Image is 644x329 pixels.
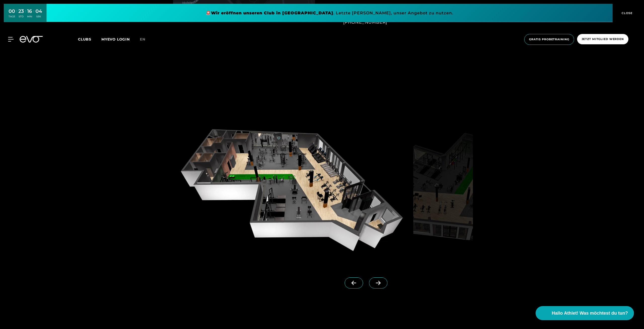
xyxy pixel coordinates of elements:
div: : [33,8,34,21]
img: evofitness [413,110,473,265]
button: Hallo Athlet! Was möchtest du tun? [536,306,634,320]
div: 23 [18,8,24,15]
span: CLOSE [620,11,633,15]
div: MIN [27,15,32,18]
div: 16 [27,8,32,15]
a: en [140,36,151,42]
img: evofitness [173,110,411,265]
button: CLOSE [613,4,640,22]
div: SEK [35,15,42,18]
span: Clubs [78,37,91,42]
span: Jetzt Mitglied werden [582,37,624,41]
span: en [140,37,145,42]
a: Gratis Probetraining [523,34,576,45]
div: : [16,8,17,21]
div: : [25,8,26,21]
span: Hallo Athlet! Was möchtest du tun? [552,310,628,317]
div: STD [18,15,24,18]
a: Jetzt Mitglied werden [576,34,630,45]
div: 04 [35,8,42,15]
a: Clubs [78,37,101,42]
a: MYEVO LOGIN [101,37,130,42]
div: TAGE [9,15,15,18]
div: 00 [9,8,15,15]
span: Gratis Probetraining [529,37,569,42]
